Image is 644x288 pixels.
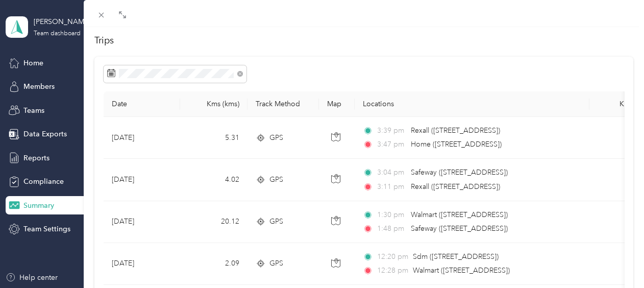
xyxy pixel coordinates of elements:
[104,91,180,117] th: Date
[247,91,319,117] th: Track Method
[269,216,283,227] span: GPS
[377,251,408,262] span: 12:20 pm
[377,167,406,178] span: 3:04 pm
[269,174,283,185] span: GPS
[269,132,283,143] span: GPS
[104,159,180,201] td: [DATE]
[94,34,633,47] h2: Trips
[355,91,589,117] th: Locations
[411,210,508,219] span: Walmart ([STREET_ADDRESS])
[413,266,510,275] span: Walmart ([STREET_ADDRESS])
[587,231,644,288] iframe: Everlance-gr Chat Button Frame
[104,243,180,285] td: [DATE]
[104,201,180,243] td: [DATE]
[377,209,406,221] span: 1:30 pm
[413,252,499,261] span: Sdm ([STREET_ADDRESS])
[411,140,502,149] span: Home ([STREET_ADDRESS])
[180,243,247,285] td: 2.09
[411,224,508,233] span: Safeway ([STREET_ADDRESS])
[411,182,500,191] span: Rexall ([STREET_ADDRESS])
[180,201,247,243] td: 20.12
[104,117,180,159] td: [DATE]
[377,181,406,193] span: 3:11 pm
[377,125,406,136] span: 3:39 pm
[377,265,408,276] span: 12:28 pm
[180,159,247,201] td: 4.02
[269,258,283,269] span: GPS
[411,168,508,177] span: Safeway ([STREET_ADDRESS])
[319,91,355,117] th: Map
[377,139,406,150] span: 3:47 pm
[377,223,406,234] span: 1:48 pm
[180,91,247,117] th: Kms (kms)
[411,126,500,135] span: Rexall ([STREET_ADDRESS])
[180,117,247,159] td: 5.31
